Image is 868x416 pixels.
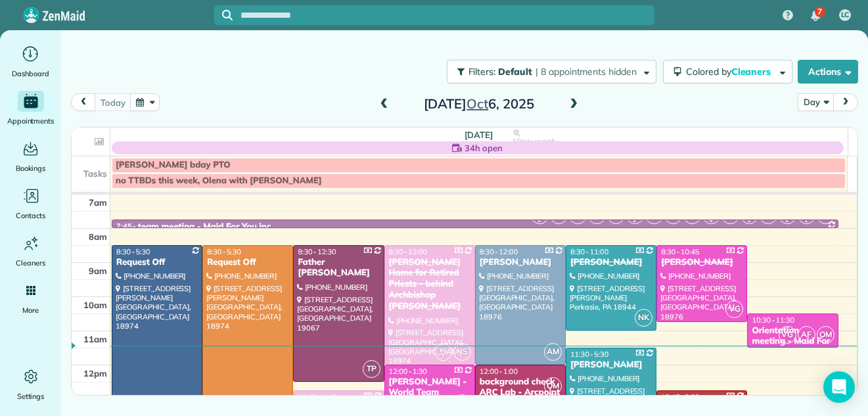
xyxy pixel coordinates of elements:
[206,257,289,268] div: Request Off
[389,367,427,376] span: 12:00 - 1:30
[5,43,56,80] a: Dashboard
[570,257,652,268] div: [PERSON_NAME]
[570,247,608,256] span: 8:30 - 11:00
[479,257,562,268] div: [PERSON_NAME]
[570,350,608,359] span: 11:30 - 5:30
[468,66,496,78] span: Filters:
[7,114,55,127] span: Appointments
[116,160,231,170] span: [PERSON_NAME] bday PTO
[779,214,796,227] small: 2
[5,233,56,269] a: Cleaners
[16,162,46,175] span: Bookings
[440,346,447,354] span: KF
[798,326,815,344] span: AF
[467,95,488,112] span: Oct
[798,93,834,111] button: Day
[5,138,56,175] a: Bookings
[440,60,656,83] a: Filters: Default | 8 appointments hidden
[298,392,336,402] span: 12:45 - 4:45
[138,221,273,233] div: team meeting - Maid For You,inc.
[817,326,834,344] span: OM
[802,1,829,30] div: 7 unread notifications
[570,359,652,371] div: [PERSON_NAME]
[388,257,471,312] div: [PERSON_NAME] Home for Retired Priests - behind Archbishop [PERSON_NAME]
[741,214,758,227] small: 1
[823,371,855,403] div: Open Intercom Messenger
[841,10,850,20] span: LC
[83,300,107,310] span: 10am
[833,93,858,111] button: next
[480,367,518,376] span: 12:00 - 1:00
[16,209,45,222] span: Contacts
[214,10,233,20] button: Focus search
[536,66,637,78] span: | 8 appointments hidden
[447,60,656,83] button: Filters: Default | 8 appointments hidden
[5,366,56,403] a: Settings
[116,257,198,268] div: Request Off
[207,247,241,256] span: 8:30 - 5:30
[89,197,107,208] span: 7am
[222,10,233,20] svg: Focus search
[89,231,107,242] span: 8am
[498,66,533,78] span: Default
[397,97,561,111] h2: [DATE] 6, 2025
[17,390,45,403] span: Settings
[12,67,49,80] span: Dashboard
[453,343,471,361] span: NS
[660,257,743,268] div: [PERSON_NAME]
[731,66,773,78] span: Cleaners
[752,315,794,325] span: 10:30 - 11:30
[635,309,652,327] span: NK
[89,266,107,276] span: 9am
[627,214,643,227] small: 2
[480,247,518,256] span: 8:30 - 12:00
[513,136,555,147] span: View week
[116,175,322,186] span: no TTBDs this week, Olena with [PERSON_NAME]
[297,257,380,279] div: Father [PERSON_NAME]
[479,377,562,410] div: background check ARC Lab - Arcpoint Labs
[465,129,493,140] span: [DATE]
[661,247,699,256] span: 8:30 - 10:45
[83,368,107,379] span: 12pm
[725,300,743,318] span: VG
[798,214,815,227] small: 1
[5,91,56,127] a: Appointments
[703,214,720,227] small: 4
[116,247,150,256] span: 8:30 - 5:30
[663,60,792,83] button: Colored byCleaners
[5,185,56,222] a: Contacts
[363,360,380,378] span: TP
[83,334,107,344] span: 11am
[298,247,336,256] span: 8:30 - 12:30
[16,256,45,269] span: Cleaners
[389,247,427,256] span: 8:30 - 12:00
[95,93,131,111] button: today
[798,60,858,83] button: Actions
[817,7,822,17] span: 7
[544,343,562,361] span: AM
[388,377,471,399] div: [PERSON_NAME] - World Team
[779,326,796,344] span: VG
[532,214,548,227] small: 2
[661,392,699,402] span: 12:45 - 3:00
[686,66,775,78] span: Colored by
[435,351,451,363] small: 2
[71,93,96,111] button: prev
[453,394,471,412] span: VG
[465,141,503,154] span: 34h open
[22,304,39,317] span: More
[544,377,562,395] span: OM
[751,325,834,359] div: Orientation meeting - Maid For You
